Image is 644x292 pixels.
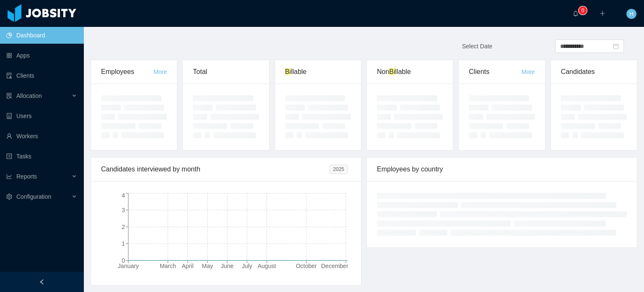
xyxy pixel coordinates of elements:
[561,60,627,84] div: Candidates
[377,60,443,84] div: Non llable
[629,9,634,19] span: H
[389,68,395,75] ah_el_jm_1757639839554: Bi
[153,68,167,75] a: More
[122,207,125,213] tspan: 3
[613,43,619,49] i: icon: calendar
[321,263,348,269] tspan: December
[202,263,213,269] tspan: May
[579,6,587,15] sup: 0
[6,148,77,165] a: icon: profileTasks
[6,67,77,84] a: icon: auditClients
[101,60,153,84] div: Employees
[296,263,317,269] tspan: October
[242,263,252,269] tspan: July
[122,192,125,199] tspan: 4
[122,257,125,264] tspan: 0
[160,263,176,269] tspan: March
[122,224,125,230] tspan: 2
[193,60,259,84] div: Total
[6,93,12,99] i: icon: solution
[522,68,535,75] a: More
[285,68,291,75] ah_el_jm_1757639839554: Bi
[6,108,77,124] a: icon: robotUsers
[330,165,348,174] span: 2025
[16,92,42,99] span: Allocation
[122,240,125,247] tspan: 1
[6,128,77,145] a: icon: userWorkers
[285,60,351,84] div: llable
[600,11,605,16] i: icon: plus
[16,173,37,180] span: Reports
[101,158,330,181] div: Candidates interviewed by month
[6,194,12,200] i: icon: setting
[462,43,492,50] span: Select Date
[6,27,77,44] a: icon: pie-chartDashboard
[573,11,579,16] i: icon: bell
[6,47,77,64] a: icon: appstoreApps
[221,263,234,269] tspan: June
[182,263,194,269] tspan: April
[469,60,521,84] div: Clients
[377,158,627,181] div: Employees by country
[6,174,12,179] i: icon: line-chart
[257,263,276,269] tspan: August
[118,263,139,269] tspan: January
[16,193,51,200] span: Configuration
